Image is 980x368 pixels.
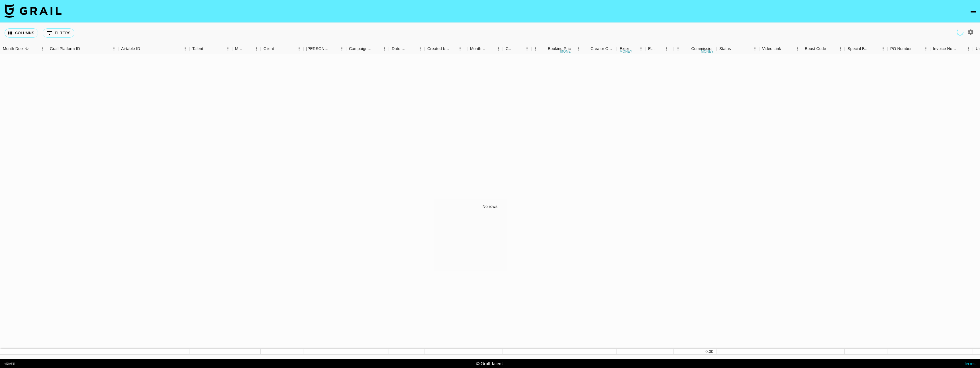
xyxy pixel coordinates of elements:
button: Menu [523,44,531,53]
div: Month Due [467,43,503,54]
button: Menu [224,44,232,53]
button: Sort [80,45,88,53]
button: Menu [922,44,930,53]
button: Menu [295,44,303,53]
div: Boost Code [802,43,845,54]
div: PO Number [890,43,912,54]
div: Video Link [762,43,781,54]
button: Sort [23,45,31,53]
button: open drawer [967,6,979,17]
div: Expenses: Remove Commission? [645,43,674,54]
img: Grail Talent [5,4,62,18]
span: Refreshing managers, users, talent, clients, campaigns... [957,29,963,36]
button: Menu [674,44,682,53]
button: Sort [330,45,338,53]
div: Invoice Notes [933,43,956,54]
div: Currency [506,43,515,54]
button: Menu [879,44,887,53]
button: Menu [456,44,464,53]
button: Sort [408,45,416,53]
div: Grail Platform ID [50,43,80,54]
div: 0.00 [674,349,716,355]
a: Terms [964,361,975,366]
div: Created by Grail Team [424,43,467,54]
div: money [701,50,714,53]
button: Sort [656,45,664,53]
div: Date Created [392,43,408,54]
button: Sort [140,45,148,53]
button: Sort [372,45,380,53]
button: Menu [793,44,802,53]
div: Date Created [389,43,424,54]
button: Sort [912,45,920,53]
div: Creator Commmission Override [574,43,617,54]
button: Menu [416,44,424,53]
button: Sort [781,45,789,53]
div: money [560,50,573,53]
div: © Grail Talent [476,361,503,366]
div: PO Number [887,43,930,54]
div: Client [261,43,303,54]
button: Sort [274,45,282,53]
button: Sort [515,45,523,53]
div: Talent [189,43,232,54]
div: Campaign (Type) [349,43,372,54]
div: Booker [303,43,346,54]
div: Manager [232,43,261,54]
button: Menu [662,44,671,53]
button: Sort [203,45,211,53]
button: Sort [956,45,964,53]
div: Commission [691,43,714,54]
button: Sort [629,45,637,53]
button: Menu [38,44,47,53]
div: Created by Grail Team [427,43,450,54]
button: Menu [338,44,346,53]
div: Invoice Notes [930,43,973,54]
button: Sort [540,45,548,53]
div: Expenses: Remove Commission? [648,43,656,54]
button: Sort [683,45,691,53]
button: Sort [486,45,494,53]
div: Airtable ID [121,43,140,54]
div: Month Due [470,43,486,54]
div: Client [264,43,274,54]
button: Menu [751,44,759,53]
div: Currency [503,43,531,54]
div: Creator Commmission Override [591,43,614,54]
button: Menu [181,44,189,53]
div: Boost Code [805,43,826,54]
button: Sort [583,45,591,53]
button: Menu [252,44,261,53]
div: Talent [192,43,203,54]
div: Manager [235,43,244,54]
button: Menu [380,44,389,53]
button: Menu [964,44,973,53]
button: Sort [731,45,739,53]
button: Select columns [5,28,38,38]
div: Booking Price [548,43,573,54]
button: Menu [531,44,540,53]
button: Menu [637,44,645,53]
div: Status [719,43,731,54]
button: Sort [450,45,458,53]
div: Special Booking Type [845,43,887,54]
button: Sort [826,45,834,53]
div: Month Due [3,43,23,54]
div: money [620,50,632,53]
div: Special Booking Type [848,43,871,54]
div: Campaign (Type) [346,43,389,54]
div: v [DATE] [5,362,15,365]
button: Sort [244,45,252,53]
div: Video Link [759,43,802,54]
div: Airtable ID [118,43,189,54]
button: Menu [494,44,503,53]
button: Menu [836,44,845,53]
button: Menu [574,44,583,53]
button: Sort [871,45,879,53]
div: Status [716,43,759,54]
button: Menu [110,44,118,53]
div: [PERSON_NAME] [306,43,330,54]
div: Grail Platform ID [47,43,118,54]
button: Show filters [43,28,74,38]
